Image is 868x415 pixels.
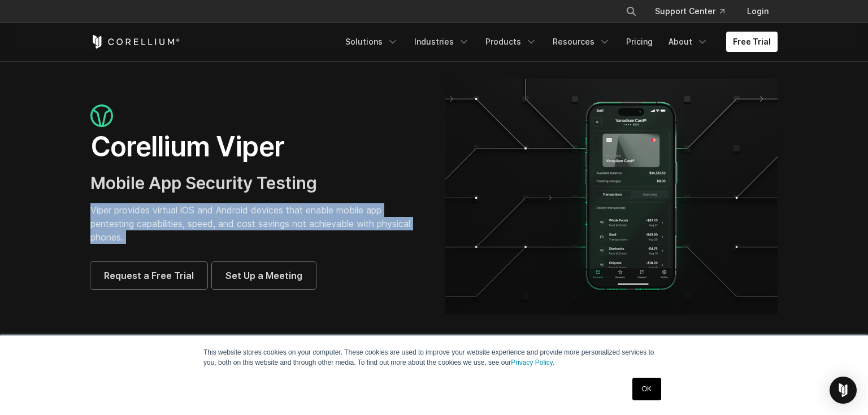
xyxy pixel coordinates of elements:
[90,262,207,289] a: Request a Free Trial
[90,173,317,193] span: Mobile App Security Testing
[90,104,113,128] img: viper_icon_large
[90,35,180,49] a: Corellium Home
[479,32,544,52] a: Products
[619,32,659,52] a: Pricing
[511,359,554,366] a: Privacy Policy.
[738,1,778,21] a: Login
[225,269,302,282] span: Set Up a Meeting
[546,32,617,52] a: Resources
[212,262,316,289] a: Set Up a Meeting
[830,377,857,404] div: Open Intercom Messenger
[203,347,665,368] p: This website stores cookies on your computer. These cookies are used to improve your website expe...
[407,32,476,52] a: Industries
[104,269,194,282] span: Request a Free Trial
[612,1,778,21] div: Navigation Menu
[445,79,778,314] img: viper_hero
[632,378,661,400] a: OK
[338,32,405,52] a: Solutions
[338,32,778,52] div: Navigation Menu
[646,1,734,21] a: Support Center
[90,130,423,164] h1: Corellium Viper
[90,203,423,244] p: Viper provides virtual iOS and Android devices that enable mobile app pentesting capabilities, sp...
[621,1,641,21] button: Search
[726,32,778,52] a: Free Trial
[662,32,715,52] a: About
